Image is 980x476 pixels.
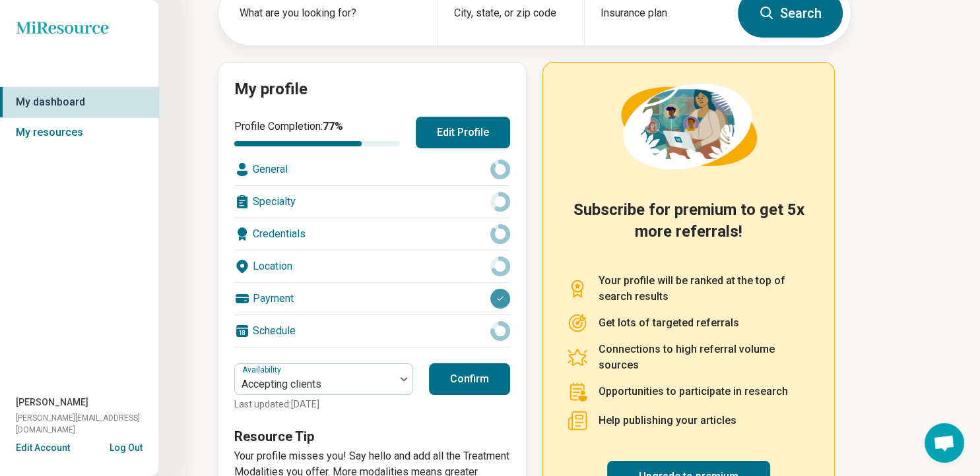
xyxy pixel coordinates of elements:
[234,78,510,101] h2: My profile
[416,117,510,148] button: Edit Profile
[16,396,88,409] span: [PERSON_NAME]
[242,365,284,374] label: Availability
[234,218,510,250] div: Credentials
[599,384,788,400] p: Opportunities to participate in research
[599,315,739,331] p: Get lots of targeted referrals
[599,413,736,429] p: Help publishing your articles
[234,251,510,282] div: Location
[925,423,964,463] div: Open chat
[234,427,510,446] h3: Resource Tip
[234,398,413,411] p: Last updated: [DATE]
[599,273,810,305] p: Your profile will be ranked at the top of search results
[234,283,510,314] div: Payment
[234,315,510,347] div: Schedule
[234,119,400,146] div: Profile Completion:
[110,441,143,452] button: Log Out
[16,441,70,455] button: Edit Account
[240,5,422,21] label: What are you looking for?
[599,342,810,373] p: Connections to high referral volume sources
[567,199,810,257] h2: Subscribe for premium to get 5x more referrals!
[16,412,158,436] span: [PERSON_NAME][EMAIL_ADDRESS][DOMAIN_NAME]
[234,154,510,185] div: General
[429,363,510,395] button: Confirm
[234,186,510,218] div: Specialty
[323,120,343,133] span: 77 %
